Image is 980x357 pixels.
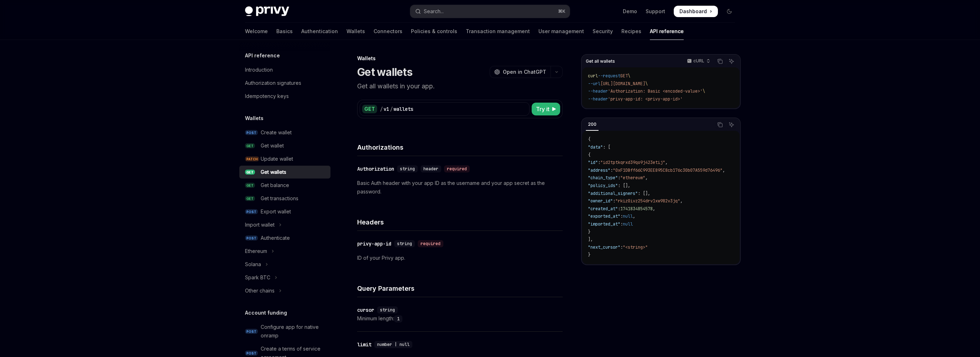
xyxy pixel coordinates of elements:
[261,207,291,216] div: Export wallet
[532,103,560,115] button: Try it
[588,81,600,87] span: --url
[380,307,395,313] span: string
[618,183,630,188] span: : [],
[588,96,608,102] span: --header
[727,57,736,66] button: Ask AI
[411,23,457,40] a: Policies & controls
[239,63,330,76] a: Introduction
[621,23,641,40] a: Recipes
[245,247,267,255] div: Ethereum
[393,105,413,113] div: wallets
[245,351,258,356] span: POST
[680,198,683,204] span: ,
[245,51,280,60] h5: API reference
[245,329,258,334] span: POST
[245,143,255,149] span: GET
[503,68,546,76] span: Open in ChatGPT
[665,160,668,165] span: ,
[603,144,610,150] span: : [
[301,23,338,40] a: Authentication
[586,120,599,129] div: 200
[588,175,618,181] span: "chain_type"
[628,73,630,79] span: \
[490,66,551,78] button: Open in ChatGPT
[357,217,563,227] h4: Headers
[723,167,725,173] span: ,
[588,213,620,219] span: "exported_at"
[715,120,725,129] button: Copy the contents from the code block
[600,160,665,165] span: "id2tptkqrxd39qo9j423etij"
[261,181,289,190] div: Get balance
[620,206,653,212] span: 1741834854578
[593,23,613,40] a: Security
[588,167,610,173] span: "address"
[588,244,620,250] span: "next_cursor"
[357,240,391,247] div: privy-app-id
[623,8,637,15] a: Demo
[245,170,255,175] span: GET
[239,192,330,205] a: GETGet transactions
[245,183,255,188] span: GET
[620,175,645,181] span: "ethereum"
[357,143,563,152] h4: Authorizations
[261,128,292,137] div: Create wallet
[276,23,293,40] a: Basics
[588,237,593,242] span: ],
[261,155,293,163] div: Update wallet
[239,139,330,152] a: GETGet wallet
[623,213,633,219] span: null
[239,90,330,103] a: Idempotency keys
[245,236,258,241] span: POST
[558,9,565,14] span: ⌘ K
[261,234,290,242] div: Authenticate
[384,105,389,113] div: v1
[239,271,330,284] button: Toggle Spark BTC section
[239,77,330,89] a: Authorization signatures
[588,229,590,235] span: }
[536,105,549,113] span: Try it
[538,23,584,40] a: User management
[598,160,600,165] span: :
[245,196,255,201] span: GET
[239,258,330,271] button: Toggle Solana section
[397,241,412,247] span: string
[588,73,598,79] span: curl
[239,205,330,218] a: POSTExport wallet
[410,5,570,18] button: Open search
[261,168,286,176] div: Get wallets
[586,58,615,64] span: Get all wallets
[646,8,665,15] a: Support
[466,23,530,40] a: Transaction management
[374,23,402,40] a: Connectors
[598,73,620,79] span: --request
[261,194,298,203] div: Get transactions
[610,167,613,173] span: :
[245,79,301,87] div: Authorization signatures
[245,23,268,40] a: Welcome
[245,260,261,269] div: Solana
[424,7,444,16] div: Search...
[245,114,264,123] h5: Wallets
[357,179,563,196] p: Basic Auth header with your app ID as the username and your app secret as the password.
[613,198,615,204] span: :
[245,156,259,162] span: PATCH
[245,92,289,100] div: Idempotency keys
[638,191,650,196] span: : [],
[239,321,330,342] a: POSTConfigure app for native onramp
[588,160,598,165] span: "id"
[724,6,735,17] button: Toggle dark mode
[645,175,648,181] span: ,
[245,286,275,295] div: Other chains
[588,198,613,204] span: "owner_id"
[588,144,603,150] span: "data"
[618,206,620,212] span: :
[674,6,718,17] a: Dashboard
[418,240,443,247] div: required
[357,284,563,293] h4: Query Parameters
[608,96,683,102] span: 'privy-app-id: <privy-app-id>'
[683,55,713,67] button: cURL
[239,232,330,244] a: POSTAuthenticate
[245,309,287,317] h5: Account funding
[239,152,330,165] a: PATCHUpdate wallet
[400,166,415,172] span: string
